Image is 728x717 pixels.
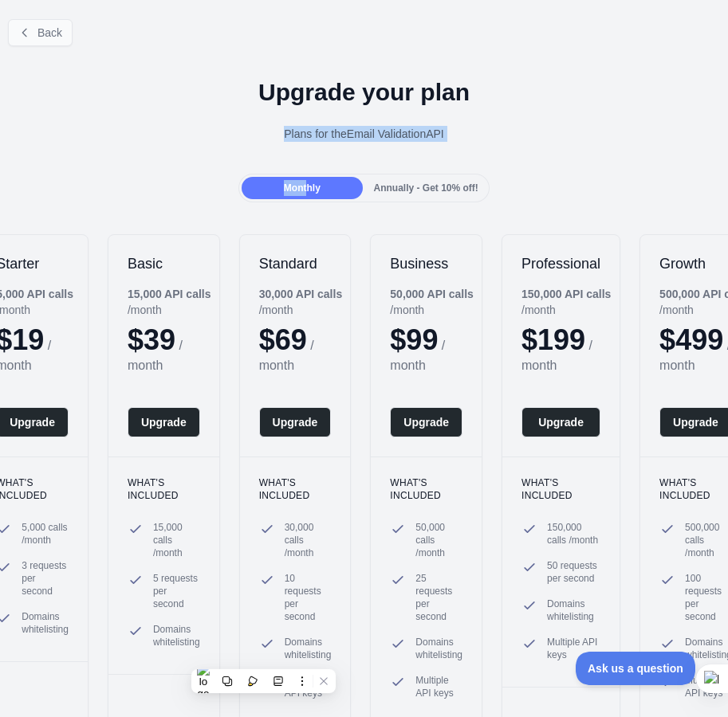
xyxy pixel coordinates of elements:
[285,572,332,623] span: 10 requests per second
[153,572,200,610] span: 5 requests per second
[547,597,600,623] span: Domains whitelisting
[547,636,600,661] span: Multiple API keys
[576,652,696,685] iframe: Toggle Customer Support
[285,636,332,661] span: Domains whitelisting
[415,572,462,623] span: 25 requests per second
[415,636,462,661] span: Domains whitelisting
[153,623,200,648] span: Domains whitelisting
